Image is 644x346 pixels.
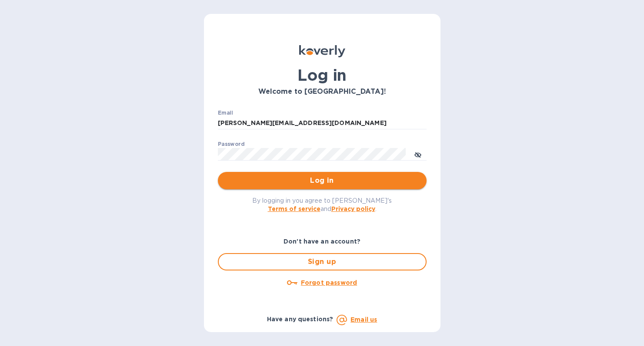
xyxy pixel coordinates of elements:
[299,45,345,57] img: Koverly
[284,238,360,245] b: Don't have an account?
[409,145,427,163] button: toggle password visibility
[218,110,233,115] label: Email
[218,172,427,189] button: Log in
[268,205,320,212] a: Terms of service
[218,117,427,130] input: Enter email address
[301,279,357,286] u: Forgot password
[252,197,392,212] span: By logging in you agree to [PERSON_NAME]'s and .
[218,88,427,96] h3: Welcome to [GEOGRAPHIC_DATA]!
[218,142,244,147] label: Password
[225,175,420,186] span: Log in
[350,316,377,323] a: Email us
[218,66,427,84] h1: Log in
[218,253,427,270] button: Sign up
[226,257,419,267] span: Sign up
[331,205,375,212] a: Privacy policy
[267,316,334,323] b: Have any questions?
